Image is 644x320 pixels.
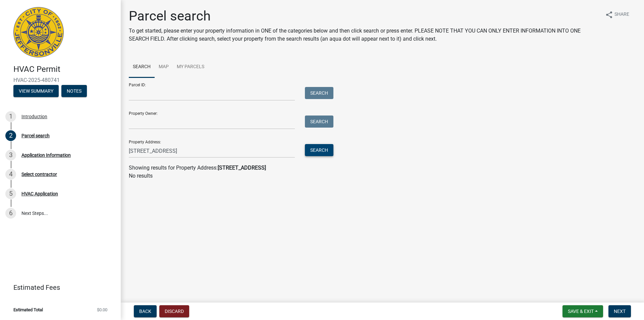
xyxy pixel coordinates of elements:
div: 6 [5,208,16,219]
a: My Parcels [173,56,208,78]
button: Search [305,87,333,99]
div: HVAC Application [21,191,58,196]
wm-modal-confirm: Notes [61,89,87,94]
button: Save & Exit [562,305,603,317]
h1: Parcel search [129,8,600,24]
div: 3 [5,150,16,161]
button: Search [305,144,333,156]
span: Back [139,309,151,314]
div: Application Information [21,153,71,157]
div: Parcel search [21,133,50,138]
span: $0.00 [97,308,107,312]
img: City of Jeffersonville, Indiana [13,7,64,57]
p: To get started, please enter your property information in ONE of the categories below and then cl... [129,27,600,43]
p: No results [129,172,636,180]
button: Search [305,116,333,128]
span: HVAC-2025-480741 [13,77,107,83]
div: Introduction [21,114,47,119]
button: Next [608,305,631,317]
a: Estimated Fees [5,281,110,294]
div: 5 [5,188,16,199]
wm-modal-confirm: Summary [13,89,59,94]
div: Select contractor [21,172,57,177]
span: Estimated Total [13,308,43,312]
button: Back [134,305,157,317]
span: Save & Exit [568,309,594,314]
span: Next [614,309,626,314]
a: Search [129,56,155,78]
span: Share [614,11,629,19]
h4: HVAC Permit [13,64,115,74]
div: 1 [5,111,16,122]
button: Notes [61,85,87,97]
button: shareShare [600,8,635,21]
button: Discard [159,305,189,317]
a: Map [155,56,173,78]
div: 2 [5,130,16,141]
strong: [STREET_ADDRESS] [218,165,266,171]
div: 4 [5,169,16,180]
button: View Summary [13,85,59,97]
div: Showing results for Property Address: [129,164,636,172]
i: share [605,11,613,19]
